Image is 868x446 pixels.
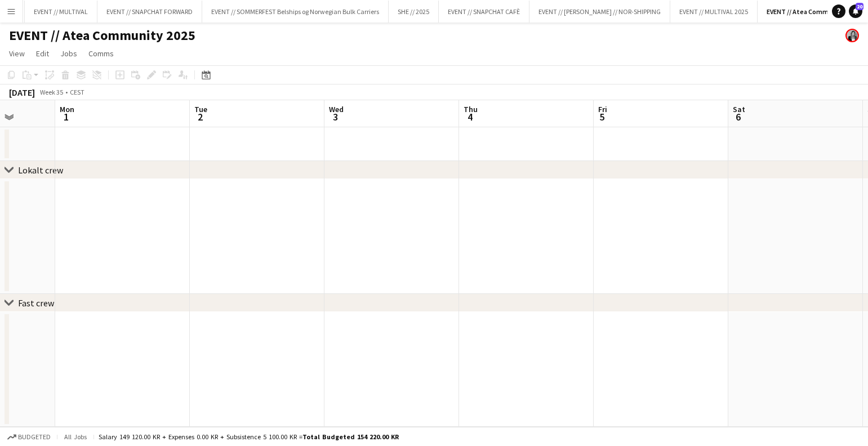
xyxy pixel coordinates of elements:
[849,5,862,18] a: 20
[329,104,344,114] span: Wed
[327,110,344,123] span: 3
[302,432,399,441] span: Total Budgeted 154 220.00 KR
[845,29,859,42] app-user-avatar: Fabienne Høili
[731,110,745,123] span: 6
[97,1,202,23] button: EVENT // SNAPCHAT FORWARD
[18,433,51,441] span: Budgeted
[88,48,114,59] span: Comms
[9,87,35,98] div: [DATE]
[6,431,52,443] button: Budgeted
[36,48,49,59] span: Edit
[70,88,84,96] div: CEST
[25,1,97,23] button: EVENT // MULTIVAL
[9,48,25,59] span: View
[5,46,29,61] a: View
[733,104,745,114] span: Sat
[670,1,758,23] button: EVENT // MULTIVAL 2025
[9,27,195,44] h1: EVENT // Atea Community 2025
[62,432,89,441] span: All jobs
[597,110,607,123] span: 5
[60,48,77,59] span: Jobs
[464,104,478,114] span: Thu
[32,46,54,61] a: Edit
[194,104,207,114] span: Tue
[439,1,529,23] button: EVENT // SNAPCHAT CAFÈ
[598,104,607,114] span: Fri
[60,104,74,114] span: Mon
[202,1,389,23] button: EVENT // SOMMERFEST Belships og Norwegian Bulk Carriers
[58,110,74,123] span: 1
[99,432,399,441] div: Salary 149 120.00 KR + Expenses 0.00 KR + Subsistence 5 100.00 KR =
[18,297,54,309] div: Fast crew
[462,110,478,123] span: 4
[37,88,65,96] span: Week 35
[856,3,863,10] span: 20
[389,1,439,23] button: SHE // 2025
[56,46,82,61] a: Jobs
[529,1,670,23] button: EVENT // [PERSON_NAME] // NOR-SHIPPING
[193,110,207,123] span: 2
[84,46,118,61] a: Comms
[18,164,63,176] div: Lokalt crew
